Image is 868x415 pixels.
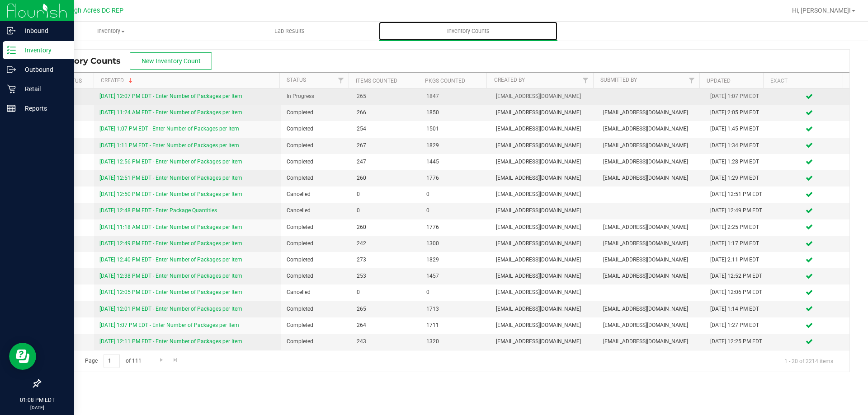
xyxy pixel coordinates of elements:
[426,288,485,297] span: 0
[426,108,485,117] span: 1850
[16,103,70,114] p: Reports
[22,27,200,35] span: Inventory
[426,239,485,248] span: 1300
[710,141,764,150] div: [DATE] 1:34 PM EDT
[99,338,242,345] a: [DATE] 12:11 PM EDT - Enter Number of Packages per Item
[435,27,502,35] span: Inventory Counts
[357,92,415,101] span: 265
[357,158,415,166] span: 247
[496,337,592,346] span: [EMAIL_ADDRESS][DOMAIN_NAME]
[287,272,345,280] span: Completed
[99,159,242,165] a: [DATE] 12:56 PM EDT - Enter Number of Packages per Item
[356,78,397,84] a: Items Counted
[426,272,485,280] span: 1457
[496,256,592,264] span: [EMAIL_ADDRESS][DOMAIN_NAME]
[9,343,36,370] iframe: Resource center
[496,223,592,232] span: [EMAIL_ADDRESS][DOMAIN_NAME]
[426,92,485,101] span: 1847
[425,78,465,84] a: Pkgs Counted
[357,174,415,182] span: 260
[357,125,415,133] span: 254
[710,288,764,297] div: [DATE] 12:06 PM EDT
[426,158,485,166] span: 1445
[104,354,120,368] input: 1
[603,256,699,264] span: [EMAIL_ADDRESS][DOMAIN_NAME]
[603,174,699,182] span: [EMAIL_ADDRESS][DOMAIN_NAME]
[287,223,345,232] span: Completed
[710,174,764,182] div: [DATE] 1:29 PM EDT
[99,240,242,247] a: [DATE] 12:49 PM EDT - Enter Number of Packages per Item
[496,305,592,313] span: [EMAIL_ADDRESS][DOMAIN_NAME]
[496,206,592,215] span: [EMAIL_ADDRESS][DOMAIN_NAME]
[710,272,764,280] div: [DATE] 12:52 PM EDT
[710,125,764,133] div: [DATE] 1:45 PM EDT
[496,92,592,101] span: [EMAIL_ADDRESS][DOMAIN_NAME]
[710,190,764,199] div: [DATE] 12:51 PM EDT
[426,141,485,150] span: 1829
[792,7,851,14] span: Hi, [PERSON_NAME]!
[357,337,415,346] span: 243
[496,239,592,248] span: [EMAIL_ADDRESS][DOMAIN_NAME]
[142,57,201,65] span: New Inventory Count
[287,256,345,264] span: Completed
[16,45,70,56] p: Inventory
[710,92,764,101] div: [DATE] 1:07 PM EDT
[426,206,485,215] span: 0
[287,174,345,182] span: Completed
[7,26,16,35] inline-svg: Inbound
[357,108,415,117] span: 266
[287,239,345,248] span: Completed
[16,64,70,75] p: Outbound
[496,288,592,297] span: [EMAIL_ADDRESS][DOMAIN_NAME]
[496,321,592,330] span: [EMAIL_ADDRESS][DOMAIN_NAME]
[600,77,637,83] a: Submitted By
[707,78,731,84] a: Updated
[603,239,699,248] span: [EMAIL_ADDRESS][DOMAIN_NAME]
[357,272,415,280] span: 253
[684,73,699,88] a: Filter
[710,108,764,117] div: [DATE] 2:05 PM EDT
[16,25,70,36] p: Inbound
[99,126,239,132] a: [DATE] 1:07 PM EDT - Enter Number of Packages per Item
[426,337,485,346] span: 1320
[603,305,699,313] span: [EMAIL_ADDRESS][DOMAIN_NAME]
[101,77,134,84] a: Created
[287,108,345,117] span: Completed
[287,305,345,313] span: Completed
[710,321,764,330] div: [DATE] 1:27 PM EDT
[777,354,840,368] span: 1 - 20 of 2214 items
[4,404,70,411] p: [DATE]
[334,73,349,88] a: Filter
[4,396,70,404] p: 01:08 PM EDT
[155,354,168,366] a: Go to the next page
[287,337,345,346] span: Completed
[426,321,485,330] span: 1711
[710,223,764,232] div: [DATE] 2:25 PM EDT
[496,174,592,182] span: [EMAIL_ADDRESS][DOMAIN_NAME]
[99,224,242,230] a: [DATE] 11:18 AM EDT - Enter Number of Packages per Item
[287,141,345,150] span: Completed
[287,190,345,199] span: Cancelled
[426,305,485,313] span: 1713
[603,125,699,133] span: [EMAIL_ADDRESS][DOMAIN_NAME]
[426,174,485,182] span: 1776
[496,190,592,199] span: [EMAIL_ADDRESS][DOMAIN_NAME]
[99,273,242,279] a: [DATE] 12:38 PM EDT - Enter Number of Packages per Item
[357,288,415,297] span: 0
[287,77,306,83] a: Status
[710,256,764,264] div: [DATE] 2:11 PM EDT
[710,206,764,215] div: [DATE] 12:49 PM EDT
[7,104,16,113] inline-svg: Reports
[200,22,379,41] a: Lab Results
[357,321,415,330] span: 264
[99,191,242,197] a: [DATE] 12:50 PM EDT - Enter Number of Packages per Item
[710,305,764,313] div: [DATE] 1:14 PM EDT
[496,125,592,133] span: [EMAIL_ADDRESS][DOMAIN_NAME]
[710,337,764,346] div: [DATE] 12:25 PM EDT
[603,141,699,150] span: [EMAIL_ADDRESS][DOMAIN_NAME]
[287,321,345,330] span: Completed
[169,354,182,366] a: Go to the last page
[603,321,699,330] span: [EMAIL_ADDRESS][DOMAIN_NAME]
[357,190,415,199] span: 0
[99,207,217,214] a: [DATE] 12:48 PM EDT - Enter Package Quantities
